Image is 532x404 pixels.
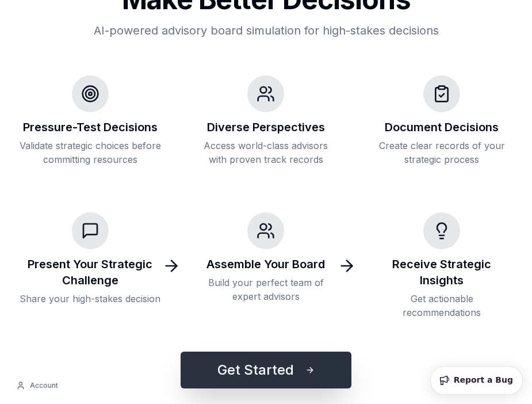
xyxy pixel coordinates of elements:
[73,22,460,39] p: AI-powered advisory board simulation for high-stakes decisions
[385,119,499,135] h3: Document Decisions
[18,256,162,288] h3: Present Your Strategic Challenge
[18,139,162,166] p: Validate strategic choices before committing resources
[9,376,65,395] button: Account
[370,256,514,288] h3: Receive Strategic Insights
[370,292,514,319] p: Get actionable recommendations
[23,119,158,135] h3: Pressure-Test Decisions
[181,352,351,388] button: Get Started
[194,276,338,303] p: Build your perfect team of expert advisors
[207,119,325,135] h3: Diverse Perspectives
[30,381,58,390] span: Account
[194,139,338,166] p: Access world-class advisors with proven track records
[370,139,514,166] p: Create clear records of your strategic process
[206,256,325,272] h3: Assemble Your Board
[20,292,160,306] p: Share your high-stakes decision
